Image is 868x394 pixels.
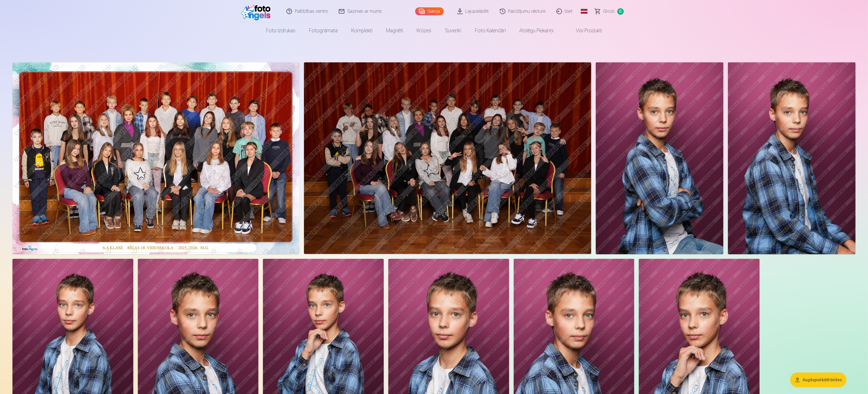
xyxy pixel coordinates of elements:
img: /fa1 [241,2,274,20]
a: Visi produkti [560,23,609,39]
a: Foto kalendāri [468,23,513,39]
button: Augšupielādēt bildes [790,372,846,387]
a: Fotogrāmata [302,23,344,39]
a: Suvenīri [438,23,468,39]
a: Krūzes [410,23,438,39]
a: Galerija [415,7,444,15]
span: 0 [617,8,624,15]
a: Magnēti [379,23,410,39]
a: Komplekti [344,23,379,39]
a: Atslēgu piekariņi [513,23,560,39]
span: Grozs [603,8,615,15]
a: Foto izdrukas [259,23,302,39]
